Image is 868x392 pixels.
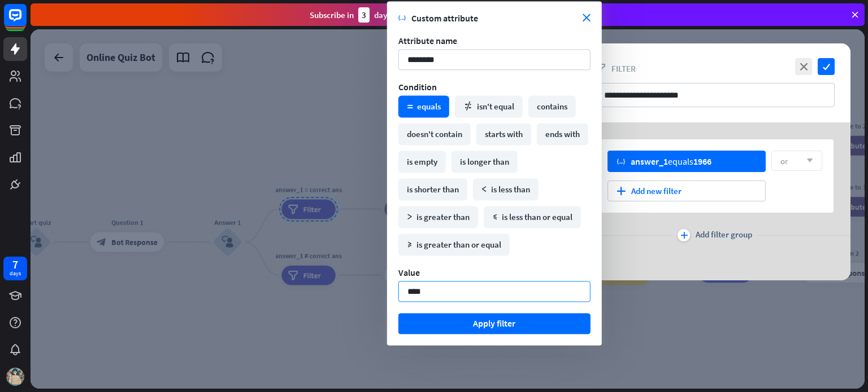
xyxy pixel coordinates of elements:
[407,242,413,248] i: math_greater_or_equal
[398,151,446,173] div: is empty
[407,104,413,109] i: math_equal
[693,156,711,167] span: 1966
[617,187,626,195] i: plus
[398,178,467,200] div: is shorter than
[398,123,471,145] div: doesn't contain
[10,270,21,278] div: days
[398,95,449,117] div: equals
[607,180,766,201] div: Add new filter
[801,157,813,164] i: arrow_down
[795,58,812,75] i: close
[476,123,531,145] div: starts with
[473,178,539,200] div: is less than
[680,232,688,239] i: plus
[617,157,625,166] i: variable
[528,95,576,117] div: contains
[452,151,518,173] div: is longer than
[780,156,788,166] span: or
[818,58,835,75] i: check
[398,14,406,22] i: variable
[411,12,583,24] span: Custom attribute
[583,14,591,22] i: close
[481,187,487,192] i: math_less
[455,95,523,117] div: isn't equal
[631,156,668,167] span: answer_1
[398,234,510,256] div: is greater than or equal
[398,313,591,334] button: Apply filter
[310,7,496,23] div: Subscribe in days to get your first month for $1
[492,214,498,220] i: math_less_or_equal
[398,35,591,46] div: Attribute name
[358,7,370,23] div: 3
[3,257,27,280] a: 7 days
[611,63,636,74] span: Filter
[398,81,591,93] div: Condition
[12,259,18,270] div: 7
[463,102,473,111] i: math_not_equal
[696,229,752,241] span: Add filter group
[484,206,581,228] div: is less than or equal
[537,123,588,145] div: ends with
[631,156,711,167] div: equals
[407,214,413,220] i: math_greater
[398,267,591,278] div: Value
[398,206,478,228] div: is greater than
[9,5,43,38] button: Open LiveChat chat widget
